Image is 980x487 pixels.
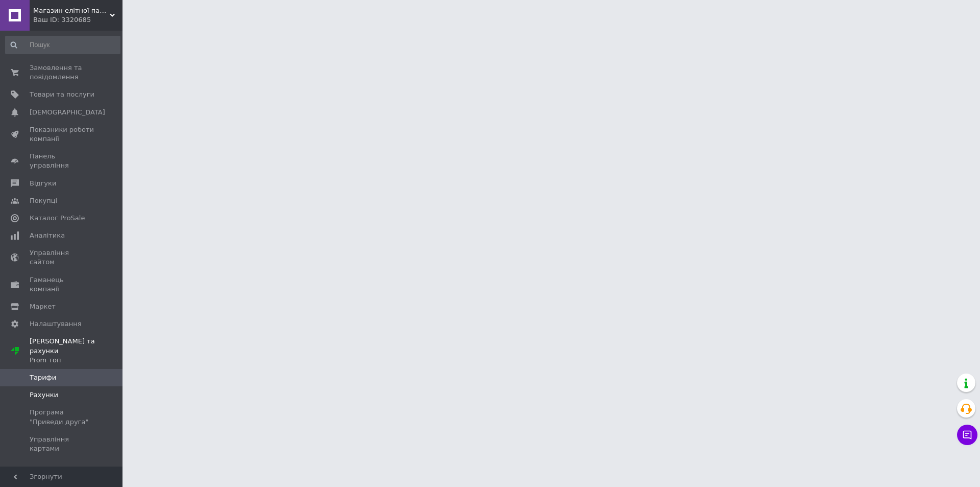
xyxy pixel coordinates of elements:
[30,337,122,365] span: [PERSON_NAME] та рахунки
[30,302,56,311] span: Маркет
[30,408,94,426] span: Програма "Приведи друга"
[30,214,85,223] span: Каталог ProSale
[5,36,120,54] input: Пошук
[30,319,82,329] span: Налаштування
[30,196,57,205] span: Покупці
[33,6,110,15] span: Магазин елітної парфюмерії та косметики "Престиж"
[30,179,56,188] span: Відгуки
[30,125,94,144] span: Показники роботи компанії
[30,373,56,382] span: Тарифи
[30,152,94,170] span: Панель управління
[30,63,94,82] span: Замовлення та повідомлення
[30,356,122,365] div: Prom топ
[30,231,65,240] span: Аналітика
[30,390,58,400] span: Рахунки
[33,15,122,25] div: Ваш ID: 3320685
[30,248,94,267] span: Управління сайтом
[957,425,977,445] button: Чат з покупцем
[30,90,94,99] span: Товари та послуги
[30,108,105,117] span: [DEMOGRAPHIC_DATA]
[30,275,94,294] span: Гаманець компанії
[30,435,94,453] span: Управління картами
